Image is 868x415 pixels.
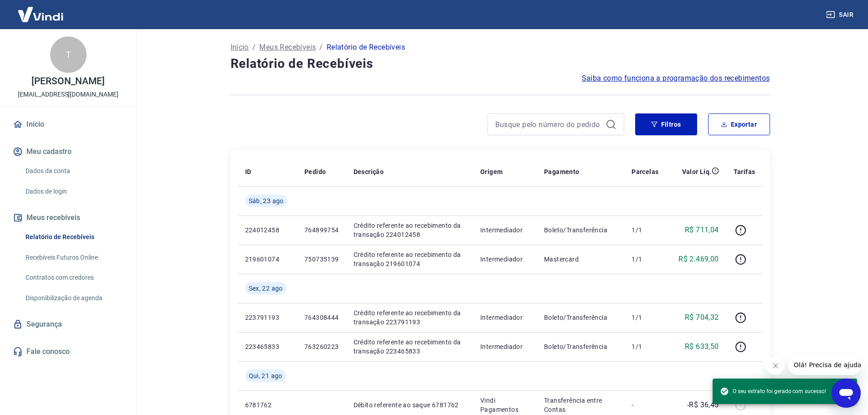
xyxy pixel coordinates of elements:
[678,254,719,265] p: R$ 2.469,00
[720,387,826,396] span: O seu extrato foi gerado com sucesso!
[480,167,503,176] p: Origem
[354,221,466,239] p: Crédito referente ao recebimento da transação 224012458
[480,225,529,235] p: Intermediador
[304,313,339,322] p: 764308444
[734,167,755,176] p: Tarifas
[11,0,70,28] img: Vindi
[319,42,323,53] p: /
[231,42,249,53] a: Início
[685,341,719,352] p: R$ 633,50
[22,268,125,287] a: Contratos com credores
[327,42,405,53] p: Relatório de Recebíveis
[632,400,658,410] p: -
[11,142,125,162] button: Meu cadastro
[245,400,290,410] p: 6781762
[685,225,719,236] p: R$ 711,04
[824,6,857,23] button: Sair
[632,313,658,322] p: 1/1
[544,342,617,351] p: Boleto/Transferência
[708,113,770,135] button: Exportar
[11,208,125,228] button: Meus recebíveis
[231,55,770,73] h4: Relatório de Recebíveis
[304,255,339,264] p: 750735139
[252,42,256,53] p: /
[544,313,617,322] p: Boleto/Transferência
[249,196,284,205] span: Sáb, 23 ago
[354,308,466,327] p: Crédito referente ao recebimento da transação 223791193
[249,371,282,380] span: Qui, 21 ago
[632,225,658,235] p: 1/1
[5,6,77,14] span: Olá! Precisa de ajuda?
[245,342,290,351] p: 223465833
[632,342,658,351] p: 1/1
[245,255,290,264] p: 219601074
[635,113,697,135] button: Filtros
[304,167,326,176] p: Pedido
[766,357,785,375] iframe: Fechar mensagem
[544,396,617,414] p: Transferência entre Contas
[354,400,466,410] p: Débito referente ao saque 6781762
[354,250,466,268] p: Crédito referente ao recebimento da transação 219601074
[22,248,125,267] a: Recebíveis Futuros Online
[544,255,617,264] p: Mastercard
[11,114,125,134] a: Início
[788,355,861,375] iframe: Mensagem da empresa
[682,167,712,176] p: Valor Líq.
[50,36,87,73] div: T
[354,338,466,356] p: Crédito referente ao recebimento da transação 223465833
[685,312,719,323] p: R$ 704,32
[31,77,104,86] p: [PERSON_NAME]
[480,342,529,351] p: Intermediador
[632,167,658,176] p: Parcelas
[480,255,529,264] p: Intermediador
[22,182,125,201] a: Dados de login
[22,228,125,246] a: Relatório de Recebíveis
[495,118,602,131] input: Busque pelo número do pedido
[544,167,580,176] p: Pagamento
[245,167,252,176] p: ID
[832,379,861,408] iframe: Botão para abrir a janela de mensagens
[22,289,125,307] a: Disponibilização de agenda
[480,313,529,322] p: Intermediador
[304,342,339,351] p: 763260223
[11,314,125,334] a: Segurança
[11,342,125,362] a: Fale conosco
[22,162,125,180] a: Dados da conta
[18,90,118,99] p: [EMAIL_ADDRESS][DOMAIN_NAME]
[249,284,283,293] span: Sex, 22 ago
[245,313,290,322] p: 223791193
[687,400,719,410] p: -R$ 36,45
[304,225,339,235] p: 764899754
[354,167,384,176] p: Descrição
[582,73,770,84] a: Saiba como funciona a programação dos recebimentos
[544,225,617,235] p: Boleto/Transferência
[632,255,658,264] p: 1/1
[245,225,290,235] p: 224012458
[259,42,316,53] a: Meus Recebíveis
[480,396,529,414] p: Vindi Pagamentos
